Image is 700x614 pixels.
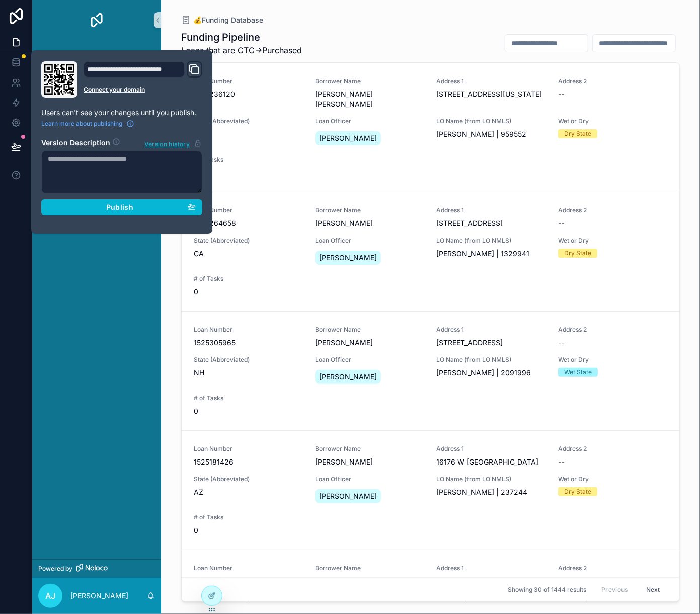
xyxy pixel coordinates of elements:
[315,218,424,228] span: [PERSON_NAME]
[315,117,424,125] span: Loan Officer
[437,326,546,334] span: Address 1
[437,457,546,467] span: 16176 W [GEOGRAPHIC_DATA]
[41,108,202,118] p: Users can't see your changes until you publish.
[194,356,303,364] span: State (Abbreviated)
[194,206,303,214] span: Loan Number
[182,430,679,550] a: Loan Number1525181426Borrower Name[PERSON_NAME]Address 116176 W [GEOGRAPHIC_DATA]Address 2--State...
[194,513,303,521] span: # of Tasks
[41,199,202,215] button: Publish
[558,475,667,483] span: Wet or Dry
[32,559,161,578] a: Powered by
[182,192,679,311] a: Loan Number1525264658Borrower Name[PERSON_NAME]Address 1[STREET_ADDRESS]Address 2--State (Abbrevi...
[315,326,424,334] span: Borrower Name
[181,15,263,25] a: 💰Funding Database
[319,372,377,382] span: [PERSON_NAME]
[194,368,204,378] span: NH
[558,77,667,85] span: Address 2
[437,129,546,139] span: [PERSON_NAME] | 959552
[437,249,546,259] span: [PERSON_NAME] | 1329941
[89,12,105,28] img: App logo
[41,138,110,149] h2: Version Description
[437,487,546,497] span: [PERSON_NAME] | 237244
[437,356,546,364] span: LO Name (from LO NMLS)
[437,237,546,245] span: LO Name (from LO NMLS)
[315,475,424,483] span: Loan Officer
[194,168,303,178] span: 0
[84,86,202,94] a: Connect your domain
[194,406,303,416] span: 0
[508,586,586,594] span: Showing 30 of 1444 results
[41,120,122,128] span: Learn more about publishing
[437,218,546,228] span: [STREET_ADDRESS]
[564,487,591,496] div: Dry State
[437,445,546,453] span: Address 1
[437,206,546,214] span: Address 1
[437,89,546,99] span: [STREET_ADDRESS][US_STATE]
[319,491,377,501] span: [PERSON_NAME]
[194,249,204,259] span: CA
[315,564,424,572] span: Borrower Name
[194,287,303,297] span: 0
[194,218,303,228] span: 1525264658
[319,133,377,143] span: [PERSON_NAME]
[315,237,424,245] span: Loan Officer
[564,249,591,258] div: Dry State
[558,117,667,125] span: Wet or Dry
[315,206,424,214] span: Borrower Name
[558,576,564,586] span: --
[315,445,424,453] span: Borrower Name
[194,77,303,85] span: Loan Number
[558,457,564,467] span: --
[194,525,303,535] span: 0
[194,237,303,245] span: State (Abbreviated)
[315,77,424,85] span: Borrower Name
[182,63,679,192] a: Loan Number1525236120Borrower Name[PERSON_NAME] [PERSON_NAME]Address 1[STREET_ADDRESS][US_STATE]A...
[70,591,128,601] p: [PERSON_NAME]
[558,206,667,214] span: Address 2
[437,368,546,378] span: [PERSON_NAME] | 2091996
[558,338,564,348] span: --
[194,487,203,497] span: AZ
[194,394,303,402] span: # of Tasks
[194,338,303,348] span: 1525305965
[194,89,303,99] span: 1525236120
[194,457,303,467] span: 1525181426
[38,47,155,65] a: 💰Funding Database1,444
[194,156,303,164] span: # of Tasks
[315,356,424,364] span: Loan Officer
[194,576,303,586] span: 1525053845
[194,475,303,483] span: State (Abbreviated)
[639,582,667,597] button: Next
[558,89,564,99] span: --
[437,564,546,572] span: Address 1
[144,138,190,148] span: Version history
[437,338,546,348] span: [STREET_ADDRESS]
[194,445,303,453] span: Loan Number
[558,237,667,245] span: Wet or Dry
[437,576,546,586] span: [STREET_ADDRESS]
[315,576,424,586] span: [PERSON_NAME]
[181,30,302,44] h1: Funding Pipeline
[315,89,424,109] span: [PERSON_NAME] [PERSON_NAME]
[194,564,303,572] span: Loan Number
[315,338,424,348] span: [PERSON_NAME]
[194,117,303,125] span: State (Abbreviated)
[41,120,134,128] a: Learn more about publishing
[45,590,55,602] span: AJ
[32,40,161,79] div: scrollable content
[564,129,591,138] div: Dry State
[558,218,564,228] span: --
[84,61,202,98] div: Domain and Custom Link
[106,203,133,212] span: Publish
[181,44,302,56] span: Loans that are CTC->Purchased
[558,326,667,334] span: Address 2
[38,565,72,573] span: Powered by
[558,564,667,572] span: Address 2
[558,445,667,453] span: Address 2
[144,138,202,149] button: Version history
[182,311,679,430] a: Loan Number1525305965Borrower Name[PERSON_NAME]Address 1[STREET_ADDRESS]Address 2--State (Abbrevi...
[564,368,592,377] div: Wet State
[319,253,377,263] span: [PERSON_NAME]
[437,475,546,483] span: LO Name (from LO NMLS)
[315,457,424,467] span: [PERSON_NAME]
